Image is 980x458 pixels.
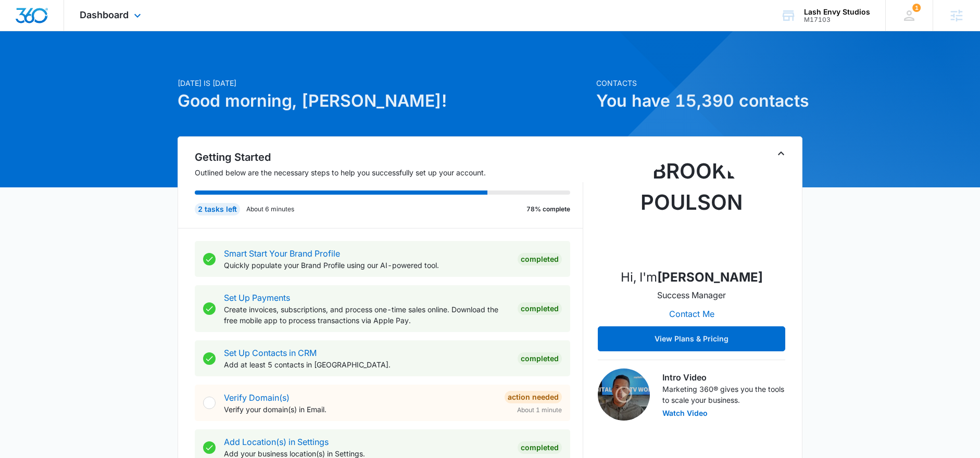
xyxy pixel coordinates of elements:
p: Outlined below are the necessary steps to help you successfully set up your account. [195,167,583,178]
div: account name [804,8,870,16]
p: About 6 minutes [246,205,294,214]
strong: [PERSON_NAME] [657,270,763,285]
div: Completed [518,352,562,365]
div: notifications count [912,4,921,12]
div: Completed [518,441,562,454]
span: About 1 minute [517,405,562,415]
p: Verify your domain(s) in Email. [224,404,496,415]
button: Toggle Collapse [775,147,787,160]
div: Action Needed [505,391,562,403]
span: Dashboard [80,9,129,20]
p: Quickly populate your Brand Profile using our AI-powered tool. [224,260,509,271]
div: 2 tasks left [195,203,240,215]
div: Completed [518,253,562,265]
p: Hi, I'm [621,268,763,287]
h3: Intro Video [662,371,785,384]
button: View Plans & Pricing [598,326,785,351]
span: 1 [912,4,921,12]
a: Set Up Payments [224,292,290,303]
div: Completed [518,302,562,315]
p: Contacts [596,78,802,88]
a: Set Up Contacts in CRM [224,348,317,358]
h1: Good morning, [PERSON_NAME]! [178,88,590,113]
a: Verify Domain(s) [224,392,290,403]
p: [DATE] is [DATE] [178,78,590,88]
a: Add Location(s) in Settings [224,437,329,447]
img: Brooke Poulson [639,156,744,260]
p: Add at least 5 contacts in [GEOGRAPHIC_DATA]. [224,359,509,370]
div: account id [804,16,870,23]
button: Contact Me [659,301,725,326]
h1: You have 15,390 contacts [596,88,802,113]
p: Success Manager [657,289,726,301]
p: Marketing 360® gives you the tools to scale your business. [662,384,785,405]
p: Create invoices, subscriptions, and process one-time sales online. Download the free mobile app t... [224,304,509,326]
a: Smart Start Your Brand Profile [224,248,340,259]
img: Intro Video [598,368,650,421]
button: Watch Video [662,410,708,417]
h2: Getting Started [195,149,583,165]
p: 78% complete [526,205,570,214]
